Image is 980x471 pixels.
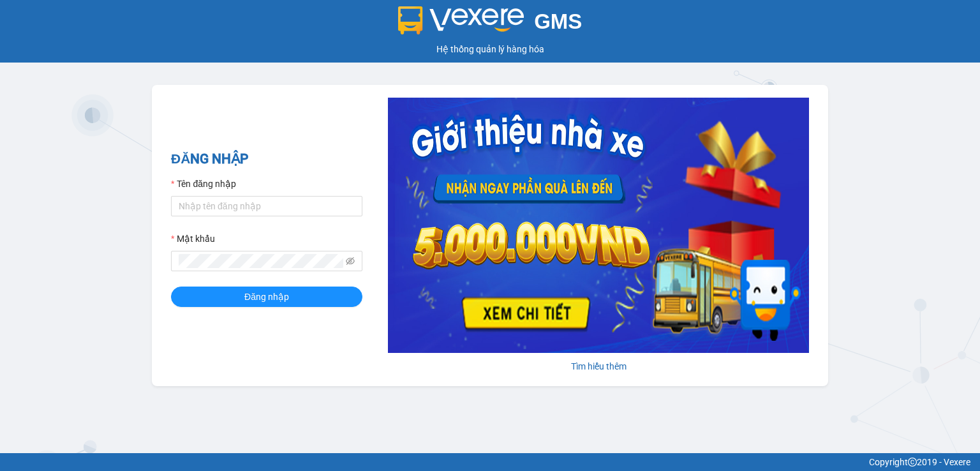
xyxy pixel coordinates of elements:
[179,254,343,268] input: Mật khẩu
[171,196,362,216] input: Tên đăng nhập
[534,10,582,33] span: GMS
[388,359,809,373] div: Tìm hiểu thêm
[171,177,236,191] label: Tên đăng nhập
[398,6,524,34] img: logo 2
[171,232,215,246] label: Mật khẩu
[908,458,917,467] span: copyright
[346,257,355,265] span: eye-invisible
[10,455,970,469] div: Copyright 2019 - Vexere
[244,290,289,304] span: Đăng nhập
[388,98,809,353] img: banner-0
[3,42,977,56] div: Hệ thống quản lý hàng hóa
[171,149,362,170] h2: ĐĂNG NHẬP
[398,19,583,29] a: GMS
[171,287,362,307] button: Đăng nhập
